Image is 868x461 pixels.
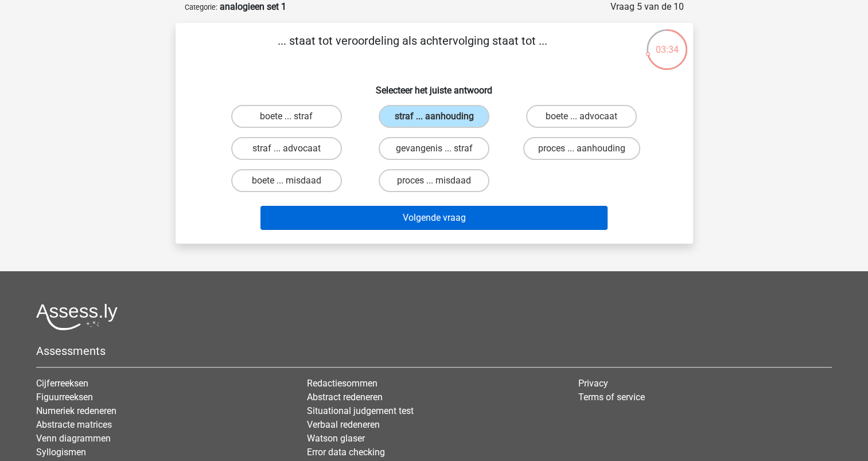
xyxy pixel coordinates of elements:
label: boete ... advocaat [526,105,637,128]
a: Terms of service [578,392,645,403]
h6: Selecteer het juiste antwoord [194,76,675,96]
h5: Assessments [36,344,832,358]
a: Watson glaser [307,433,365,444]
a: Situational judgement test [307,405,414,416]
a: Numeriek redeneren [36,405,116,416]
button: Volgende vraag [260,206,608,230]
a: Redactiesommen [307,378,377,389]
p: ... staat tot veroordeling als achtervolging staat tot ... [194,32,632,67]
a: Venn diagrammen [36,433,111,444]
label: proces ... aanhouding [523,137,640,160]
a: Abstract redeneren [307,392,383,403]
label: straf ... advocaat [231,137,342,160]
label: proces ... misdaad [379,169,489,192]
a: Verbaal redeneren [307,419,380,430]
a: Syllogismen [36,447,86,458]
label: gevangenis ... straf [379,137,489,160]
strong: analogieen set 1 [220,1,286,12]
label: boete ... misdaad [231,169,342,192]
a: Privacy [578,378,608,389]
a: Figuurreeksen [36,392,93,403]
a: Abstracte matrices [36,419,112,430]
a: Error data checking [307,447,385,458]
label: straf ... aanhouding [379,105,489,128]
small: Categorie: [185,3,217,11]
img: Assessly logo [36,303,118,330]
a: Cijferreeksen [36,378,88,389]
div: 03:34 [645,28,688,57]
label: boete ... straf [231,105,342,128]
